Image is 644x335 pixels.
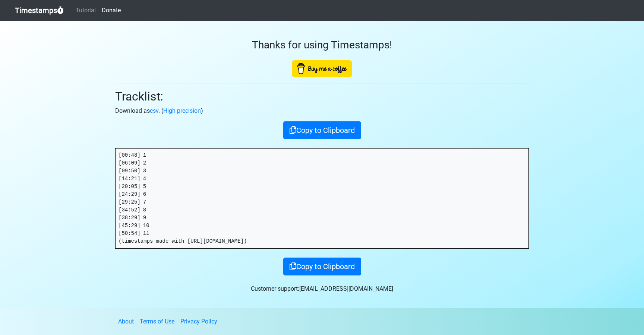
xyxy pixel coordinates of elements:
a: Tutorial [73,3,99,18]
p: Download as . ( ) [115,106,529,115]
a: Donate [99,3,124,18]
h3: Thanks for using Timestamps! [115,39,529,51]
a: High precision [163,107,201,114]
img: Buy Me A Coffee [292,60,352,77]
a: About [118,318,134,325]
pre: [00:48] 1 [06:09] 2 [09:50] 3 [14:21] 4 [20:05] 5 [24:29] 6 [29:25] 7 [34:52] 8 [38:29] 9 [45:29]... [116,149,528,248]
a: Privacy Policy [180,318,217,325]
a: Terms of Use [140,318,174,325]
a: Timestamps [15,3,64,18]
a: csv [150,107,158,114]
button: Copy to Clipboard [283,258,361,275]
h2: Tracklist: [115,89,529,103]
button: Copy to Clipboard [283,121,361,139]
